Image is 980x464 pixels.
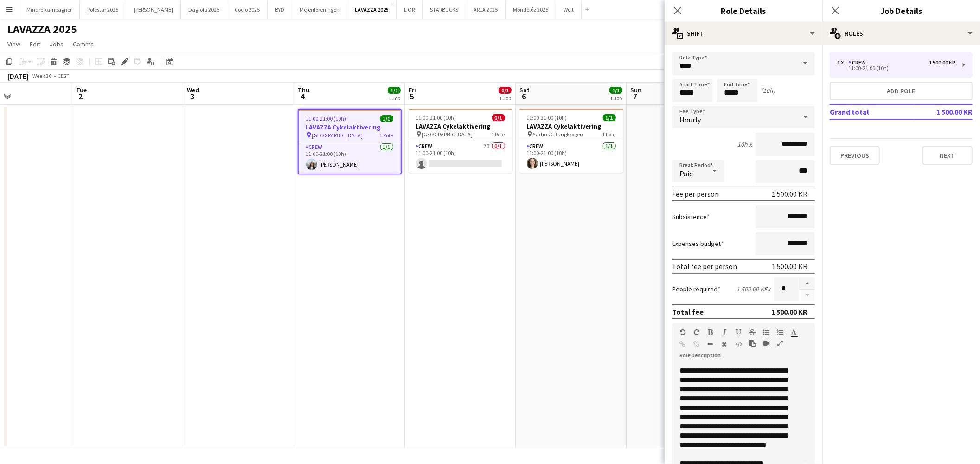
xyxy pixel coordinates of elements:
span: View [7,40,20,48]
span: 1/1 [609,87,622,94]
button: Add role [830,82,973,100]
span: 11:00-21:00 (10h) [527,114,567,121]
span: 6 [518,91,530,102]
span: Jobs [50,40,64,48]
button: ARLA 2025 [466,0,506,19]
h3: LAVAZZA Cykelaktivering [519,122,623,130]
div: 11:00-21:00 (10h) [837,66,955,71]
button: Fullscreen [777,340,783,347]
button: L'OR [397,0,423,19]
button: Dagrofa 2025 [181,0,227,19]
span: Fri [409,86,416,94]
div: 1 Job [499,95,511,102]
button: Clear Formatting [721,341,728,348]
span: 5 [407,91,416,102]
div: Total fee per person [672,262,737,271]
span: 1/1 [388,87,401,94]
button: BYD [268,0,292,19]
span: Thu [298,86,309,94]
button: Horizontal Line [707,341,714,348]
app-job-card: 11:00-21:00 (10h)1/1LAVAZZA Cykelaktivering Aarhus C Tangkrogen1 RoleCrew1/111:00-21:00 (10h)[PER... [519,109,623,173]
button: Mindre kampagner [19,0,80,19]
button: STARBUCKS [423,0,466,19]
span: 1/1 [603,114,616,121]
a: Edit [26,38,44,50]
button: Wolt [556,0,582,19]
td: 1 500.00 KR [914,104,973,119]
button: Increase [800,277,815,290]
div: Crew [848,59,870,66]
span: Sun [630,86,641,94]
button: Insert video [763,340,769,347]
app-card-role: Crew7I0/111:00-21:00 (10h) [409,141,512,173]
h3: LAVAZZA Cykelaktivering [299,123,401,131]
a: View [4,38,24,50]
div: Shift [665,22,822,45]
app-card-role: Crew1/111:00-21:00 (10h)[PERSON_NAME] [299,142,401,174]
span: 1/1 [380,115,393,122]
button: Unordered List [763,329,769,336]
span: 1 Role [380,132,393,139]
a: Comms [69,38,97,50]
div: 1 500.00 KR x [737,285,770,293]
span: 11:00-21:00 (10h) [306,115,346,122]
button: Previous [830,146,880,165]
a: Jobs [46,38,67,50]
button: [PERSON_NAME] [126,0,181,19]
span: 0/1 [492,114,505,121]
span: 2 [75,91,87,102]
h3: LAVAZZA Cykelaktivering [409,122,512,130]
label: Subsistence [672,213,710,221]
span: Edit [30,40,40,48]
button: Ordered List [777,329,783,336]
span: Tue [76,86,87,94]
button: Paste as plain text [749,340,756,347]
button: LAVAZZA 2025 [347,0,397,19]
div: (10h) [761,86,775,95]
h3: Role Details [665,5,822,17]
div: CEST [58,72,70,79]
div: 1 500.00 KR [772,189,807,199]
span: Paid [679,169,693,178]
app-card-role: Crew1/111:00-21:00 (10h)[PERSON_NAME] [519,141,623,173]
label: Expenses budget [672,239,724,248]
span: Hourly [679,115,701,124]
span: 7 [629,91,641,102]
button: Cocio 2025 [227,0,268,19]
div: 1 Job [388,95,400,102]
span: 3 [186,91,199,102]
span: 1 Role [602,131,616,138]
span: Comms [73,40,94,48]
button: Undo [679,329,686,336]
div: 1 500.00 KR [771,307,807,316]
div: 1 Job [610,95,622,102]
span: 1 Role [492,131,505,138]
span: 11:00-21:00 (10h) [416,114,456,121]
div: Roles [822,22,980,45]
div: Fee per person [672,189,719,199]
button: HTML Code [735,341,742,348]
button: Mejeriforeningen [292,0,347,19]
div: Total fee [672,307,704,316]
button: Next [922,146,973,165]
button: Underline [735,329,742,336]
span: [GEOGRAPHIC_DATA] [312,132,363,139]
h1: LAVAZZA 2025 [7,22,77,36]
button: Polestar 2025 [80,0,126,19]
button: Mondeléz 2025 [506,0,556,19]
span: [GEOGRAPHIC_DATA] [422,131,473,138]
button: Italic [721,329,728,336]
td: Grand total [830,104,914,119]
label: People required [672,285,720,293]
span: Aarhus C Tangkrogen [533,131,583,138]
app-job-card: 11:00-21:00 (10h)0/1LAVAZZA Cykelaktivering [GEOGRAPHIC_DATA]1 RoleCrew7I0/111:00-21:00 (10h) [409,109,512,173]
div: 10h x [737,140,752,148]
span: 4 [296,91,309,102]
span: Sat [519,86,530,94]
button: Text Color [791,329,797,336]
button: Bold [707,329,714,336]
app-job-card: 11:00-21:00 (10h)1/1LAVAZZA Cykelaktivering [GEOGRAPHIC_DATA]1 RoleCrew1/111:00-21:00 (10h)[PERSO... [298,109,402,174]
